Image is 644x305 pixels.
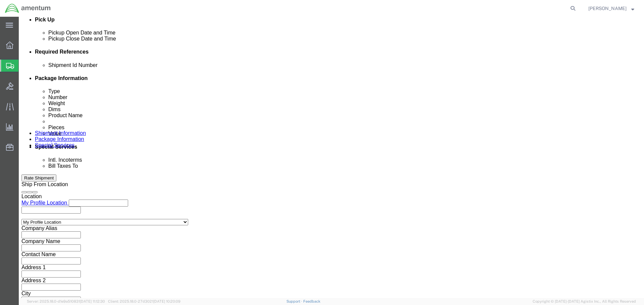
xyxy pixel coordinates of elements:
[108,299,180,303] span: Client: 2025.18.0-27d3021
[533,299,636,304] span: Copyright © [DATE]-[DATE] Agistix Inc., All Rights Reserved
[303,299,320,303] a: Feedback
[5,3,51,13] img: logo
[286,299,303,303] a: Support
[153,299,180,303] span: [DATE] 10:20:09
[588,5,627,12] span: Ernesto Garcia
[19,17,644,298] iframe: FS Legacy Container
[80,299,105,303] span: [DATE] 11:12:30
[588,4,635,12] button: [PERSON_NAME]
[27,299,105,303] span: Server: 2025.18.0-d1e9a510831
